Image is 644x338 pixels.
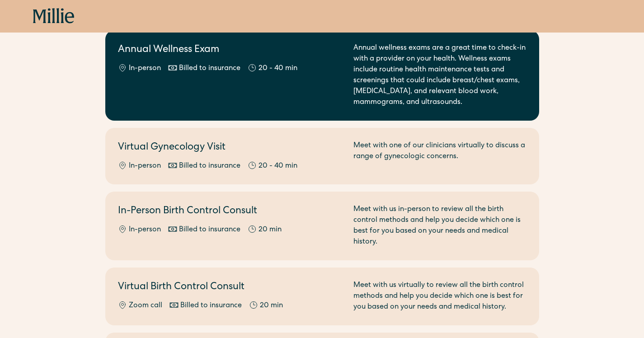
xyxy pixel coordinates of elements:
[118,141,343,155] h2: Virtual Gynecology Visit
[118,43,343,58] h2: Annual Wellness Exam
[353,280,526,313] div: Meet with us virtually to review all the birth control methods and help you decide which one is b...
[179,63,240,74] div: Billed to insurance
[118,204,343,219] h2: In-Person Birth Control Consult
[179,225,240,235] div: Billed to insurance
[129,225,161,235] div: In-person
[260,300,283,311] div: 20 min
[353,204,526,248] div: Meet with us in-person to review all the birth control methods and help you decide which one is b...
[179,161,240,172] div: Billed to insurance
[129,161,161,172] div: In-person
[129,300,162,311] div: Zoom call
[259,161,297,172] div: 20 - 40 min
[353,43,526,108] div: Annual wellness exams are a great time to check-in with a provider on your health. Wellness exams...
[105,128,539,184] a: Virtual Gynecology VisitIn-personBilled to insurance20 - 40 minMeet with one of our clinicians vi...
[259,225,282,235] div: 20 min
[105,30,539,121] a: Annual Wellness ExamIn-personBilled to insurance20 - 40 minAnnual wellness exams are a great time...
[118,280,343,295] h2: Virtual Birth Control Consult
[129,63,161,74] div: In-person
[180,300,242,311] div: Billed to insurance
[353,141,526,172] div: Meet with one of our clinicians virtually to discuss a range of gynecologic concerns.
[259,63,297,74] div: 20 - 40 min
[105,192,539,260] a: In-Person Birth Control ConsultIn-personBilled to insurance20 minMeet with us in-person to review...
[105,268,539,325] a: Virtual Birth Control ConsultZoom callBilled to insurance20 minMeet with us virtually to review a...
